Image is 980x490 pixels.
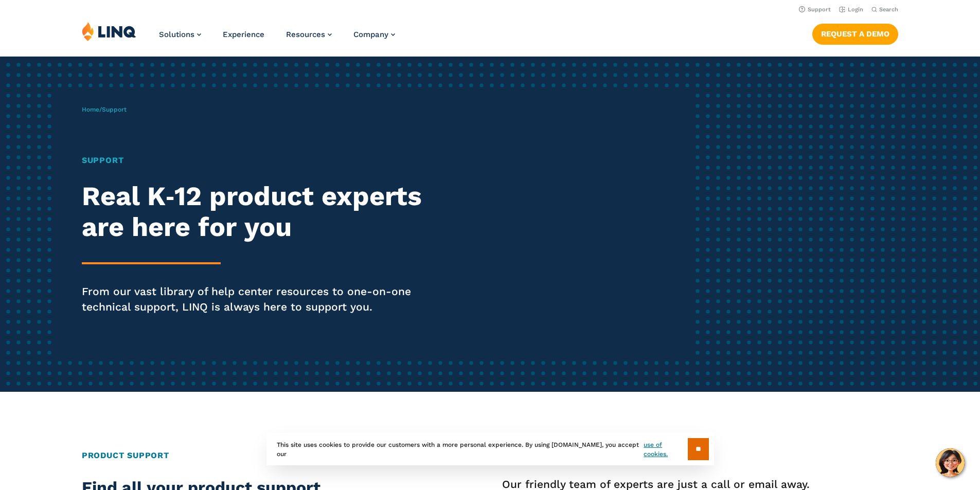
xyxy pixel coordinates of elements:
span: Search [879,6,898,13]
span: Support [102,106,127,113]
span: / [82,106,127,113]
a: Company [353,30,395,39]
button: Open Search Bar [871,6,898,13]
img: LINQ | K‑12 Software [82,22,136,41]
a: Request a Demo [812,24,898,44]
button: Hello, have a question? Let’s chat. [936,448,965,477]
a: Solutions [159,30,201,39]
span: Solutions [159,30,194,39]
p: From our vast library of help center resources to one-on-one technical support, LINQ is always he... [82,284,459,315]
a: Resources [286,30,332,39]
a: Home [82,106,99,113]
a: use of cookies. [644,440,687,459]
span: Company [353,30,388,39]
h2: Real K‑12 product experts are here for you [82,181,459,243]
a: Experience [223,30,264,39]
span: Resources [286,30,325,39]
a: Support [799,6,831,13]
nav: Button Navigation [812,22,898,44]
div: This site uses cookies to provide our customers with a more personal experience. By using [DOMAIN... [266,433,714,465]
h1: Support [82,154,459,167]
a: Login [839,6,863,13]
nav: Primary Navigation [159,22,395,56]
